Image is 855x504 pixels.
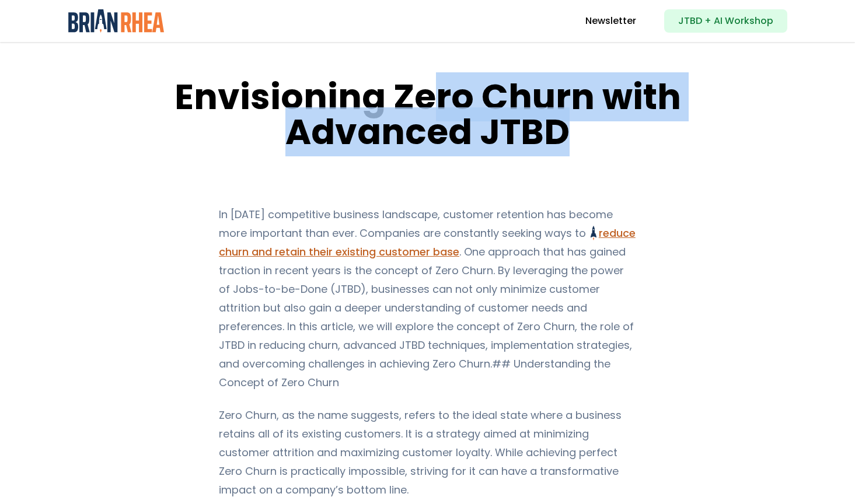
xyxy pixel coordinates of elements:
img: Brian Rhea [68,9,165,33]
a: reduce churn and retain their existing customer base [219,226,636,259]
a: Newsletter [585,14,636,28]
p: Zero Churn, as the name suggests, refers to the ideal state where a business retains all of its e... [219,406,636,499]
a: JTBD + AI Workshop [664,9,787,33]
p: In [DATE] competitive business landscape, customer retention has become more important than ever.... [219,205,636,392]
h1: Envisioning Zero Churn with Advanced JTBD [142,79,713,149]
